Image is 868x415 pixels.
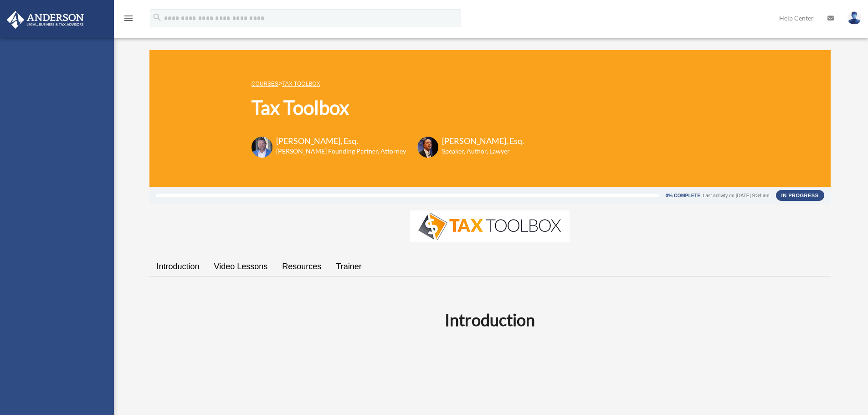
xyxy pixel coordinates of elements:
a: COURSES [252,81,278,87]
img: Anderson Advisors Platinum Portal [4,11,87,29]
i: menu [123,13,134,24]
a: Resources [275,254,329,280]
i: search [152,12,162,22]
h3: [PERSON_NAME], Esq. [442,135,524,147]
a: Trainer [329,254,369,280]
img: User Pic [847,11,861,25]
p: > [252,78,524,89]
h3: [PERSON_NAME], Esq. [276,135,406,147]
h6: Speaker, Author, Lawyer [442,147,513,156]
img: Scott-Estill-Headshot.png [417,137,438,158]
h6: [PERSON_NAME] Founding Partner, Attorney [276,147,406,156]
a: menu [123,16,134,24]
h2: Introduction [155,308,825,331]
h1: Tax Toolbox [252,94,524,121]
a: Tax Toolbox [282,81,320,87]
div: In Progress [776,190,824,201]
a: Video Lessons [207,254,275,280]
a: Introduction [149,254,207,280]
div: 0% Complete [666,193,700,198]
div: Last activity on [DATE] 9:34 am [703,193,769,198]
img: Toby-circle-head.png [252,137,272,158]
